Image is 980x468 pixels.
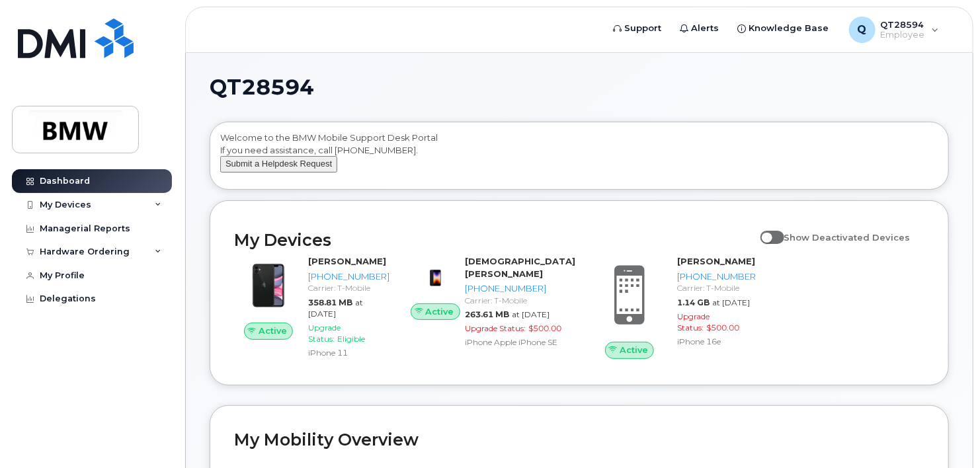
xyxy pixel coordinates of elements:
[210,77,314,97] span: QT28594
[234,255,395,361] a: Active[PERSON_NAME][PHONE_NUMBER]Carrier: T-Mobile358.81 MBat [DATE]Upgrade Status:EligibleiPhone 11
[712,297,750,307] span: at [DATE]
[234,430,924,449] h2: My Mobility Overview
[308,347,389,358] div: iPhone 11
[620,344,648,356] span: Active
[677,282,758,293] div: Carrier: T-Mobile
[677,256,755,266] strong: [PERSON_NAME]
[677,311,710,332] span: Upgrade Status:
[220,132,938,184] div: Welcome to the BMW Mobile Support Desk Portal If you need assistance, call [PHONE_NUMBER].
[308,256,386,266] strong: [PERSON_NAME]
[308,323,341,344] span: Upgrade Status:
[466,323,526,333] span: Upgrade Status:
[529,323,562,333] span: $500.00
[234,230,754,250] h2: My Devices
[308,297,352,307] span: 358.81 MB
[337,334,365,344] span: Eligible
[220,156,337,173] button: Submit a Helpdesk Request
[220,158,337,169] a: Submit a Helpdesk Request
[411,255,571,350] a: Active[DEMOGRAPHIC_DATA][PERSON_NAME][PHONE_NUMBER]Carrier: T-Mobile263.61 MBat [DATE]Upgrade Sta...
[512,309,550,319] span: at [DATE]
[677,336,758,347] div: iPhone 16e
[466,309,510,319] span: 263.61 MB
[421,262,450,290] img: image20231002-3703462-10zne2t.jpeg
[245,262,292,309] img: iPhone_11.jpg
[706,323,739,332] span: $500.00
[760,225,771,235] input: Show Deactivated Devices
[308,297,363,319] span: at [DATE]
[466,256,576,279] strong: [DEMOGRAPHIC_DATA][PERSON_NAME]
[259,325,287,337] span: Active
[587,255,748,358] a: Active[PERSON_NAME][PHONE_NUMBER]Carrier: T-Mobile1.14 GBat [DATE]Upgrade Status:$500.00iPhone 16e
[784,232,911,243] span: Show Deactivated Devices
[466,336,576,348] div: iPhone Apple iPhone SE
[426,305,454,318] span: Active
[308,270,389,283] div: [PHONE_NUMBER]
[466,295,576,306] div: Carrier: T-Mobile
[922,410,970,458] iframe: Messenger Launcher
[308,282,389,293] div: Carrier: T-Mobile
[677,297,710,307] span: 1.14 GB
[677,270,758,283] div: [PHONE_NUMBER]
[466,282,576,295] div: [PHONE_NUMBER]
